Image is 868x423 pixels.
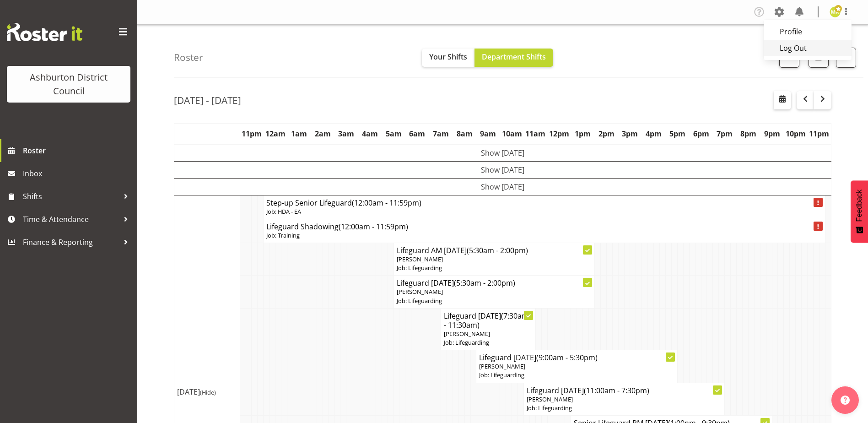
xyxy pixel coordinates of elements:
[547,123,571,144] th: 12pm
[334,123,358,144] th: 3am
[23,235,119,249] span: Finance & Reporting
[841,396,850,405] img: help-xxl-2.png
[594,123,618,144] th: 2pm
[808,123,831,144] th: 11pm
[266,198,822,207] h4: Step-up Senior Lifeguard
[7,23,82,41] img: Rosterit website logo
[454,278,515,288] span: (5:30am - 2:00pm)
[23,144,133,157] span: Roster
[397,264,592,272] p: Job: Lifeguarding
[764,40,852,56] a: Log Out
[527,386,722,395] h4: Lifeguard [DATE]
[665,123,689,144] th: 5pm
[713,123,737,144] th: 7pm
[174,161,831,178] td: Show [DATE]
[23,167,133,180] span: Inbox
[397,278,592,287] h4: Lifeguard [DATE]
[536,352,598,363] span: (9:00am - 5:30pm)
[266,231,822,240] p: Job: Training
[264,123,287,144] th: 12am
[16,70,121,98] div: Ashburton District Council
[830,6,841,17] img: megan-rutter11915.jpg
[618,123,642,144] th: 3pm
[527,404,722,412] p: Job: Lifeguarding
[855,190,863,222] span: Feedback
[476,123,500,144] th: 9am
[760,123,784,144] th: 9pm
[737,123,760,144] th: 8pm
[174,52,203,63] h4: Roster
[397,255,443,263] span: [PERSON_NAME]
[429,52,467,62] span: Your Shifts
[397,287,443,296] span: [PERSON_NAME]
[200,388,216,396] span: (Hide)
[397,297,592,305] p: Job: Lifeguarding
[266,207,822,216] p: Job: HDA - EA
[339,222,408,232] span: (12:00am - 11:59pm)
[174,178,831,195] td: Show [DATE]
[174,144,831,162] td: Show [DATE]
[523,123,547,144] th: 11am
[467,245,528,255] span: (5:30am - 2:00pm)
[352,198,421,208] span: (12:00am - 11:59pm)
[784,123,808,144] th: 10pm
[444,330,490,338] span: [PERSON_NAME]
[851,180,868,243] button: Feedback - Show survey
[479,362,525,370] span: [PERSON_NAME]
[240,123,264,144] th: 11pm
[23,190,119,203] span: Shifts
[429,123,453,144] th: 7am
[774,91,791,109] button: Select a specific date within the roster.
[358,123,382,144] th: 4am
[405,123,429,144] th: 6am
[444,311,533,330] h4: Lifeguard [DATE]
[174,94,241,106] h2: [DATE] - [DATE]
[474,49,553,67] button: Department Shifts
[642,123,666,144] th: 4pm
[444,338,533,347] p: Job: Lifeguarding
[571,123,595,144] th: 1pm
[453,123,476,144] th: 8am
[397,246,592,255] h4: Lifeguard AM [DATE]
[482,52,546,62] span: Department Shifts
[527,395,573,403] span: [PERSON_NAME]
[479,353,674,362] h4: Lifeguard [DATE]
[689,123,713,144] th: 6pm
[764,23,852,40] a: Profile
[287,123,311,144] th: 1am
[422,49,474,67] button: Your Shifts
[382,123,405,144] th: 5am
[479,371,674,380] p: Job: Lifeguarding
[444,311,528,330] span: (7:30am - 11:30am)
[584,385,649,396] span: (11:00am - 7:30pm)
[23,212,119,226] span: Time & Attendance
[311,123,334,144] th: 2am
[266,222,822,231] h4: Lifeguard Shadowing
[500,123,524,144] th: 10am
